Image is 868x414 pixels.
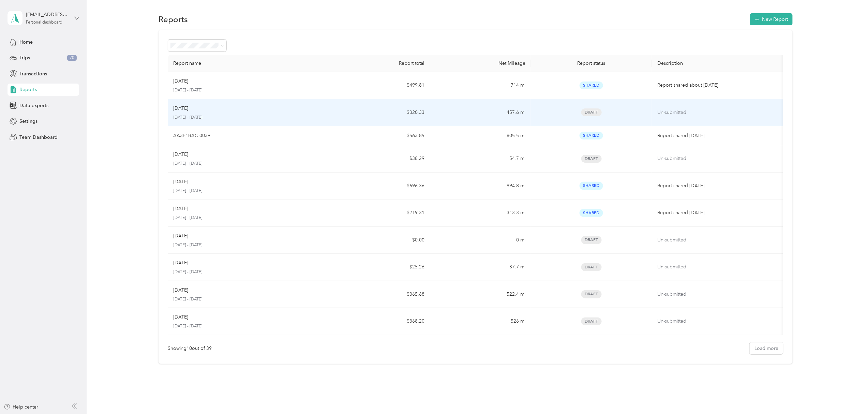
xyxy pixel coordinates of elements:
[174,105,189,112] p: [DATE]
[536,60,646,66] div: Report status
[581,155,602,163] span: Draft
[174,178,189,186] p: [DATE]
[329,55,430,72] th: Report total
[430,99,531,127] td: 457.6 mi
[430,254,531,281] td: 37.7 mi
[430,145,531,173] td: 54.7 mi
[19,86,37,93] span: Reports
[19,54,30,61] span: Trips
[159,16,188,23] h1: Reports
[657,236,781,244] p: Un-submitted
[174,215,324,221] p: [DATE] - [DATE]
[174,313,189,321] p: [DATE]
[430,173,531,200] td: 994.8 mi
[657,132,781,139] p: Report shared [DATE]
[581,263,602,271] span: Draft
[657,291,781,298] p: Un-submitted
[174,132,211,139] p: AA3F1BAC-0039
[430,55,531,72] th: Net Mileage
[168,345,212,352] div: Showing 10 out of 39
[657,263,781,271] p: Un-submitted
[168,55,329,72] th: Report name
[174,269,324,275] p: [DATE] - [DATE]
[750,342,783,354] button: Load more
[657,182,781,190] p: Report shared [DATE]
[19,118,38,125] span: Settings
[580,182,603,190] span: Shared
[580,209,603,217] span: Shared
[67,55,77,61] span: 70
[19,134,58,141] span: Team Dashboard
[430,281,531,308] td: 522.4 mi
[657,82,781,89] p: Report shared about [DATE]
[750,13,793,25] button: New Report
[329,227,430,254] td: $0.00
[174,188,324,194] p: [DATE] - [DATE]
[19,39,33,46] span: Home
[174,205,189,212] p: [DATE]
[329,145,430,173] td: $38.29
[580,82,603,89] span: Shared
[652,55,786,72] th: Description
[19,102,48,109] span: Data exports
[430,308,531,335] td: 526 mi
[581,236,602,244] span: Draft
[581,290,602,298] span: Draft
[26,20,63,25] div: Personal dashboard
[19,70,47,77] span: Transactions
[174,323,324,329] p: [DATE] - [DATE]
[657,209,781,217] p: Report shared [DATE]
[657,109,781,116] p: Un-submitted
[174,286,189,294] p: [DATE]
[581,317,602,325] span: Draft
[174,77,189,85] p: [DATE]
[581,108,602,116] span: Draft
[329,72,430,99] td: $499.81
[329,126,430,145] td: $563.85
[174,151,189,158] p: [DATE]
[174,87,324,93] p: [DATE] - [DATE]
[329,199,430,227] td: $219.31
[174,242,324,248] p: [DATE] - [DATE]
[657,155,781,162] p: Un-submitted
[580,132,603,139] span: Shared
[430,126,531,145] td: 805.5 mi
[174,161,324,167] p: [DATE] - [DATE]
[430,227,531,254] td: 0 mi
[329,99,430,127] td: $320.33
[174,296,324,302] p: [DATE] - [DATE]
[430,72,531,99] td: 714 mi
[174,115,324,121] p: [DATE] - [DATE]
[329,308,430,335] td: $368.20
[657,317,781,325] p: Un-submitted
[26,11,69,18] div: [EMAIL_ADDRESS][DOMAIN_NAME]
[329,173,430,200] td: $696.36
[4,403,39,411] button: Help center
[174,232,189,240] p: [DATE]
[430,199,531,227] td: 313.3 mi
[174,259,189,267] p: [DATE]
[329,254,430,281] td: $25.26
[329,281,430,308] td: $365.68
